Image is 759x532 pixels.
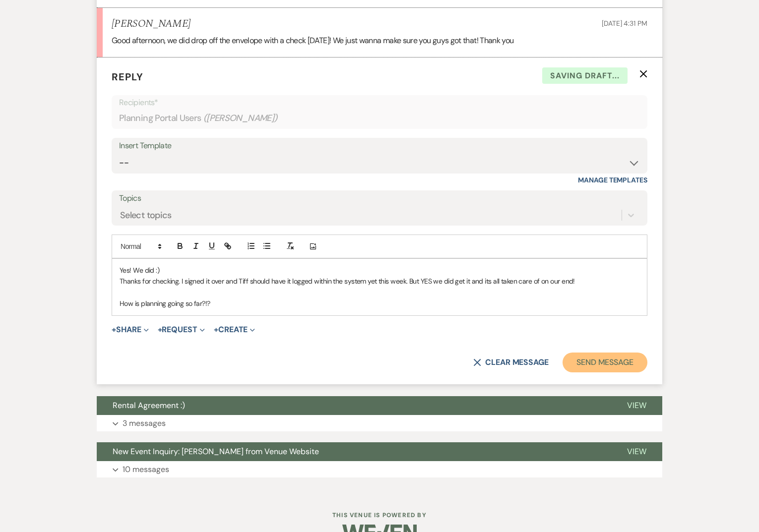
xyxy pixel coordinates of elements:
[112,70,143,83] span: Reply
[120,276,639,287] p: Thanks for checking. I signed it over and Tiff should have it logged within the system yet this w...
[97,461,662,478] button: 10 messages
[112,326,149,334] button: Share
[119,139,640,153] div: Insert Template
[120,265,639,276] p: Yes! We did :)
[112,18,190,30] h5: [PERSON_NAME]
[158,326,162,334] span: +
[119,191,640,206] label: Topics
[473,358,549,366] button: Clear message
[97,442,611,461] button: New Event Inquiry: [PERSON_NAME] from Venue Website
[97,415,662,432] button: 3 messages
[563,353,647,372] button: Send Message
[214,326,218,334] span: +
[542,67,628,84] span: Saving draft...
[627,400,646,411] span: View
[123,463,169,476] p: 10 messages
[578,176,647,184] a: Manage Templates
[203,112,278,125] span: ( [PERSON_NAME] )
[611,396,662,415] button: View
[112,34,647,47] p: Good afternoon, we did drop off the envelope with a check [DATE]! We just wanna make sure you guy...
[120,298,639,309] p: How is planning going so far?!?
[627,446,646,457] span: View
[97,396,611,415] button: Rental Agreement :)
[123,417,166,430] p: 3 messages
[602,19,647,28] span: [DATE] 4:31 PM
[119,96,640,109] p: Recipients*
[214,326,255,334] button: Create
[158,326,205,334] button: Request
[611,442,662,461] button: View
[119,109,640,128] div: Planning Portal Users
[112,326,116,334] span: +
[120,208,172,222] div: Select topics
[113,400,185,411] span: Rental Agreement :)
[113,446,319,457] span: New Event Inquiry: [PERSON_NAME] from Venue Website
